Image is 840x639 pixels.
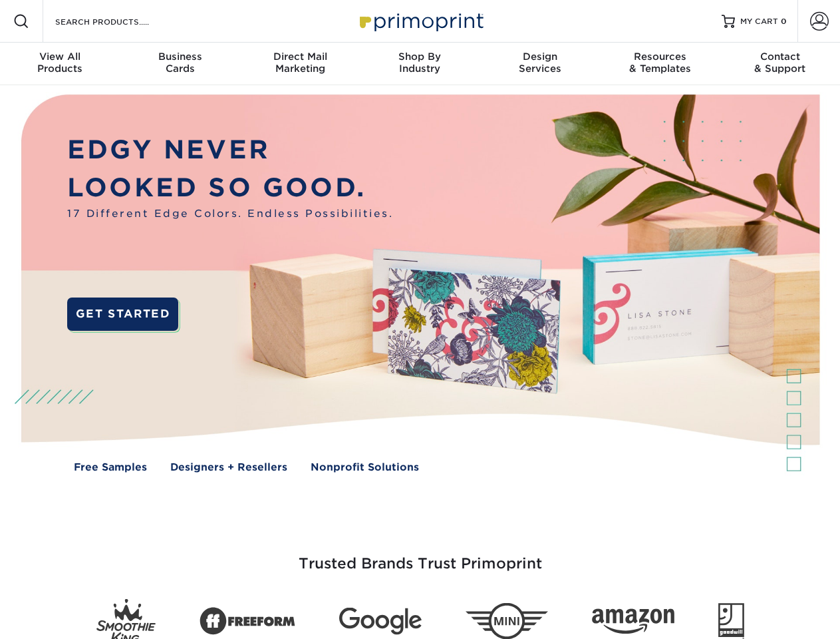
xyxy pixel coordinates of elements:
span: Contact [720,51,840,63]
a: Nonprofit Solutions [311,460,419,475]
div: Services [480,51,600,75]
input: SEARCH PRODUCTS..... [54,13,184,29]
div: & Support [720,51,840,75]
a: Contact& Support [720,43,840,85]
span: Direct Mail [240,51,360,63]
a: Free Samples [74,460,147,475]
a: DesignServices [480,43,600,85]
div: & Templates [600,51,720,75]
a: Resources& Templates [600,43,720,85]
a: GET STARTED [67,298,178,331]
p: EDGY NEVER [67,131,393,169]
span: Shop By [360,51,480,63]
img: Amazon [592,609,674,634]
span: Resources [600,51,720,63]
span: 17 Different Edge Colors. Endless Possibilities. [67,206,393,222]
div: Marketing [240,51,360,75]
a: Designers + Resellers [170,460,287,475]
a: Shop ByIndustry [360,43,480,85]
span: Design [480,51,600,63]
div: Cards [120,51,239,75]
div: Industry [360,51,480,75]
span: 0 [781,17,787,26]
a: Direct MailMarketing [240,43,360,85]
img: Primoprint [354,7,487,35]
p: LOOKED SO GOOD. [67,169,393,207]
img: Goodwill [718,603,744,639]
a: BusinessCards [120,43,239,85]
h3: Trusted Brands Trust Primoprint [31,523,809,588]
span: MY CART [740,16,778,27]
span: Business [120,51,239,63]
img: Google [339,608,422,635]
